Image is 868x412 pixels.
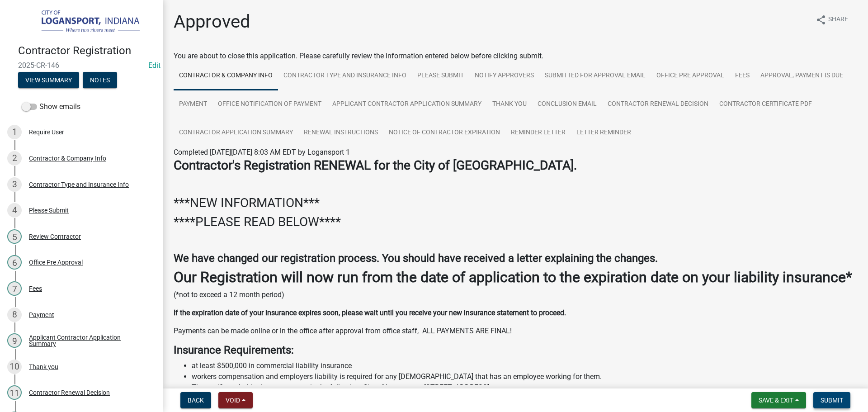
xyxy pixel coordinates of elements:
[192,371,857,382] li: workers compensation and employers liability is required for any [DEMOGRAPHIC_DATA] that has an e...
[755,62,849,90] a: Approval, payment is due
[148,61,160,70] a: Edit
[29,207,69,213] div: Please Submit
[7,308,22,322] div: 8
[180,392,211,408] button: Back
[29,364,58,370] div: Thank you
[174,158,577,173] strong: Contractor's Registration RENEWAL for the City of [GEOGRAPHIC_DATA].
[29,389,110,396] div: Contractor Renewal Decision
[298,118,383,147] a: Renewal instructions
[174,252,658,265] strong: We have changed our registration process. You should have received a letter explaining the changes.
[813,392,850,408] button: Submit
[18,61,145,70] span: 2025-CR-146
[18,44,156,57] h4: Contractor Registration
[7,255,22,270] div: 6
[7,151,22,166] div: 2
[174,308,566,317] strong: If the expiration date of your insurance expires soon, please wait until you receive your new ins...
[29,233,81,240] div: Review Contractor
[278,62,412,90] a: Contractor Type and Insurance Info
[539,62,651,90] a: SUBMITTED FOR APPROVAL EMAIL
[505,118,571,147] a: Reminder Letter
[29,312,54,318] div: Payment
[174,11,250,33] h1: Approved
[29,181,129,188] div: Contractor Type and Insurance Info
[18,77,79,84] wm-modal-confirm: Summary
[174,269,852,286] strong: Our Registration will now run from the date of application to the expiration date on your liabili...
[651,62,730,90] a: Office Pre Approval
[29,259,83,265] div: Office Pre Approval
[192,360,857,371] li: at least $500,000 in commercial liability insurance
[174,289,857,300] p: (*not to exceed a 12 month period)
[218,392,253,408] button: Void
[29,285,42,292] div: Fees
[469,62,539,90] a: Notify Approvers
[602,90,714,119] a: Contractor Renewal Decision
[7,385,22,400] div: 11
[174,90,212,119] a: Payment
[821,397,843,404] span: Submit
[383,118,505,147] a: Notice of Contractor Expiration
[7,281,22,296] div: 7
[714,90,817,119] a: Contractor Certificate PDF
[192,382,857,393] li: The certificate holder box must contain the following: City of Logansport [STREET_ADDRESS]
[226,397,240,404] span: Void
[571,118,637,147] a: Letter Reminder
[174,118,298,147] a: Contractor Application Summary
[7,125,22,139] div: 1
[532,90,602,119] a: Conclusion Email
[29,129,64,135] div: Require User
[83,77,117,84] wm-modal-confirm: Notes
[174,62,278,90] a: Contractor & Company Info
[174,326,857,336] p: Payments can be made online or in the office after approval from office staff, ALL PAYMENTS ARE F...
[7,360,22,374] div: 10
[174,344,294,356] strong: Insurance Requirements:
[759,397,793,404] span: Save & Exit
[7,229,22,244] div: 5
[83,72,117,88] button: Notes
[188,397,204,404] span: Back
[29,155,106,161] div: Contractor & Company Info
[148,61,160,70] wm-modal-confirm: Edit Application Number
[730,62,755,90] a: Fees
[29,334,148,347] div: Applicant Contractor Application Summary
[412,62,469,90] a: Please Submit
[212,90,327,119] a: Office Notification of Payment
[816,14,826,25] i: share
[7,333,22,348] div: 9
[487,90,532,119] a: Thank you
[751,392,806,408] button: Save & Exit
[7,203,22,218] div: 4
[808,11,855,28] button: shareShare
[828,14,848,25] span: Share
[18,9,148,35] img: City of Logansport, Indiana
[327,90,487,119] a: Applicant Contractor Application Summary
[174,148,350,156] span: Completed [DATE][DATE] 8:03 AM EDT by Logansport 1
[18,72,79,88] button: View Summary
[7,177,22,192] div: 3
[22,101,80,112] label: Show emails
